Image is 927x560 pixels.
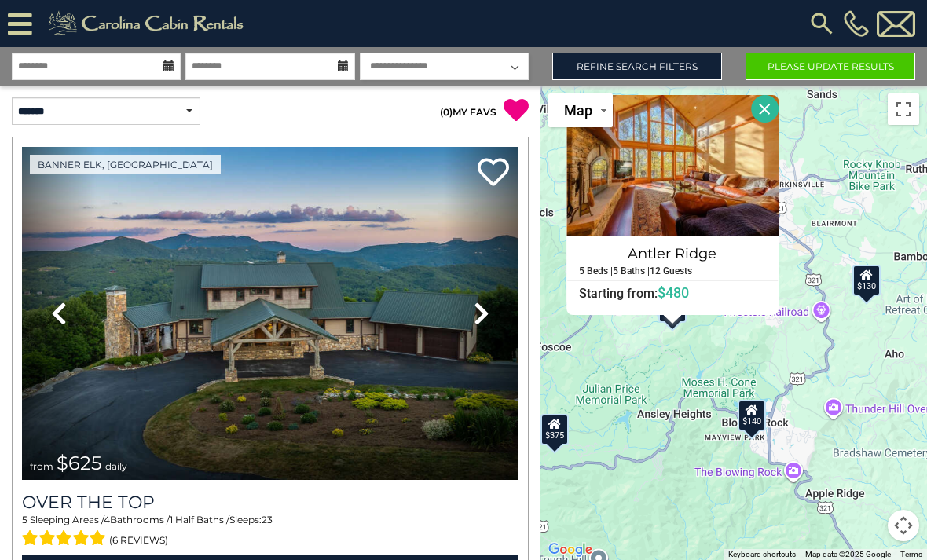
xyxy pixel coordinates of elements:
[540,414,569,445] div: $375
[30,460,53,472] span: from
[567,241,778,266] h4: Antler Ridge
[104,514,110,525] span: 4
[840,10,873,37] a: [PHONE_NUMBER]
[751,95,779,123] button: Close
[57,452,102,474] span: $625
[105,460,127,472] span: daily
[566,236,779,302] a: Antler Ridge 5 Beds | 5 Baths | 12 Guests Starting from:$480
[888,510,919,541] button: Map camera controls
[567,285,778,301] h6: Starting from:
[808,9,836,38] img: search-regular.svg
[443,106,449,118] span: 0
[40,8,257,39] img: Khaki-logo.png
[579,266,613,276] h5: 5 Beds |
[658,284,689,301] span: $480
[109,530,168,551] span: (6 reviews)
[22,147,518,480] img: thumbnail_167153549.jpeg
[170,514,229,525] span: 1 Half Baths /
[888,93,919,125] button: Toggle fullscreen view
[900,550,922,558] a: Terms (opens in new tab)
[852,265,881,296] div: $130
[22,492,518,513] a: Over The Top
[613,266,650,276] h5: 5 Baths |
[566,95,779,236] img: Antler Ridge
[30,155,221,174] a: Banner Elk, [GEOGRAPHIC_DATA]
[728,549,796,560] button: Keyboard shortcuts
[440,106,453,118] span: ( )
[650,266,692,276] h5: 12 Guests
[22,514,27,525] span: 5
[805,550,891,558] span: Map data ©2025 Google
[440,106,496,118] a: (0)MY FAVS
[746,53,915,80] button: Please Update Results
[552,53,722,80] a: Refine Search Filters
[738,400,766,431] div: $140
[564,102,592,119] span: Map
[544,540,596,560] a: Open this area in Google Maps (opens a new window)
[22,513,518,551] div: Sleeping Areas / Bathrooms / Sleeps:
[544,540,596,560] img: Google
[262,514,273,525] span: 23
[478,156,509,190] a: Add to favorites
[548,93,613,127] button: Change map style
